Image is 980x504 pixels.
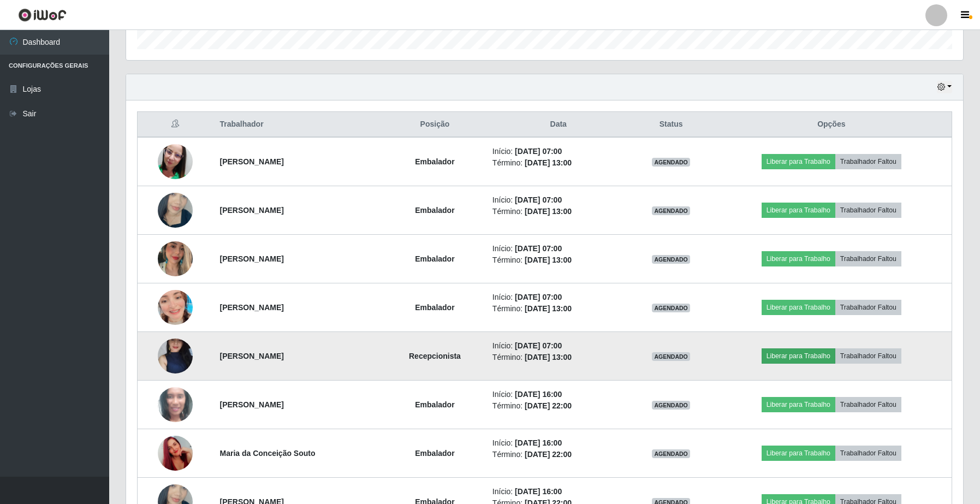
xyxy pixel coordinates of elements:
img: 1751387088285.jpeg [158,179,193,241]
li: Término: [492,206,625,217]
time: [DATE] 13:00 [525,158,572,167]
button: Liberar para Trabalho [762,348,835,364]
span: AGENDADO [652,401,690,410]
li: Término: [492,303,625,315]
strong: [PERSON_NAME] [219,352,283,360]
strong: [PERSON_NAME] [219,206,283,215]
time: [DATE] 13:00 [525,207,572,216]
img: 1713319279293.jpeg [158,317,193,395]
time: [DATE] 16:00 [515,438,562,447]
time: [DATE] 13:00 [525,353,572,361]
time: [DATE] 07:00 [515,195,562,204]
img: 1734350453965.jpeg [158,228,193,290]
li: Término: [492,352,625,363]
time: [DATE] 22:00 [525,450,572,459]
li: Início: [492,243,625,254]
strong: Embalador [415,206,454,215]
th: Posição [384,112,486,138]
li: Início: [492,389,625,400]
strong: Maria da Conceição Souto [219,449,315,458]
span: AGENDADO [652,304,690,312]
strong: [PERSON_NAME] [219,303,283,312]
th: Data [486,112,631,138]
span: AGENDADO [652,206,690,215]
li: Início: [492,292,625,303]
img: CoreUI Logo [18,8,67,22]
time: [DATE] 07:00 [515,244,562,253]
button: Liberar para Trabalho [762,446,835,461]
time: [DATE] 16:00 [515,487,562,496]
time: [DATE] 07:00 [515,147,562,156]
li: Término: [492,449,625,460]
span: AGENDADO [652,255,690,264]
li: Término: [492,157,625,169]
button: Trabalhador Faltou [835,348,901,364]
button: Liberar para Trabalho [762,203,835,218]
time: [DATE] 16:00 [515,390,562,399]
span: AGENDADO [652,449,690,458]
button: Trabalhador Faltou [835,300,901,315]
strong: Embalador [415,303,454,312]
button: Liberar para Trabalho [762,251,835,266]
button: Trabalhador Faltou [835,251,901,266]
button: Liberar para Trabalho [762,397,835,412]
th: Status [631,112,711,138]
li: Início: [492,437,625,449]
button: Trabalhador Faltou [835,154,901,169]
li: Início: [492,146,625,157]
th: Opções [711,112,952,138]
button: Liberar para Trabalho [762,154,835,169]
strong: Embalador [415,254,454,263]
img: 1691680846628.jpeg [158,131,193,193]
li: Início: [492,340,625,352]
strong: Recepcionista [409,352,461,360]
strong: Embalador [415,400,454,409]
time: [DATE] 13:00 [525,304,572,313]
strong: [PERSON_NAME] [219,254,283,263]
time: [DATE] 13:00 [525,256,572,264]
button: Trabalhador Faltou [835,397,901,412]
strong: Embalador [415,157,454,166]
li: Término: [492,254,625,266]
span: AGENDADO [652,352,690,361]
strong: [PERSON_NAME] [219,400,283,409]
strong: Embalador [415,449,454,458]
li: Término: [492,400,625,412]
li: Início: [492,194,625,206]
button: Liberar para Trabalho [762,300,835,315]
time: [DATE] 07:00 [515,341,562,350]
strong: [PERSON_NAME] [219,157,283,166]
th: Trabalhador [213,112,384,138]
li: Início: [492,486,625,497]
span: AGENDADO [652,158,690,167]
button: Trabalhador Faltou [835,203,901,218]
img: 1679007643692.jpeg [158,369,193,441]
button: Trabalhador Faltou [835,446,901,461]
time: [DATE] 22:00 [525,401,572,410]
time: [DATE] 07:00 [515,293,562,301]
img: 1757779706690.jpeg [158,276,193,339]
img: 1746815738665.jpeg [158,422,193,484]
